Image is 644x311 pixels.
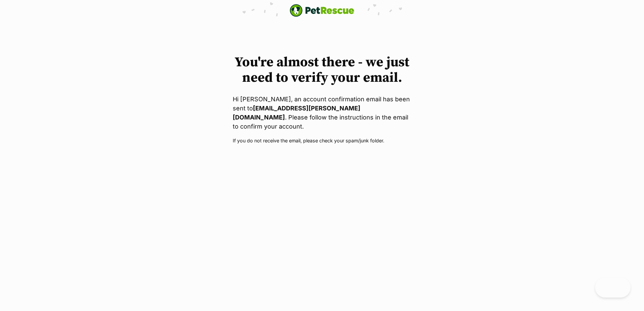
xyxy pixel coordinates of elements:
[233,95,411,131] p: Hi [PERSON_NAME], an account confirmation email has been sent to . Please follow the instructions...
[595,277,631,298] iframe: Help Scout Beacon - Open
[233,55,411,85] h1: You're almost there - we just need to verify your email.
[290,4,354,17] a: PetRescue
[233,137,411,144] p: If you do not receive the email, please check your spam/junk folder.
[233,105,360,121] strong: [EMAIL_ADDRESS][PERSON_NAME][DOMAIN_NAME]
[290,4,354,17] img: logo-e224e6f780fb5917bec1dbf3a21bbac754714ae5b6737aabdf751b685950b380.svg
